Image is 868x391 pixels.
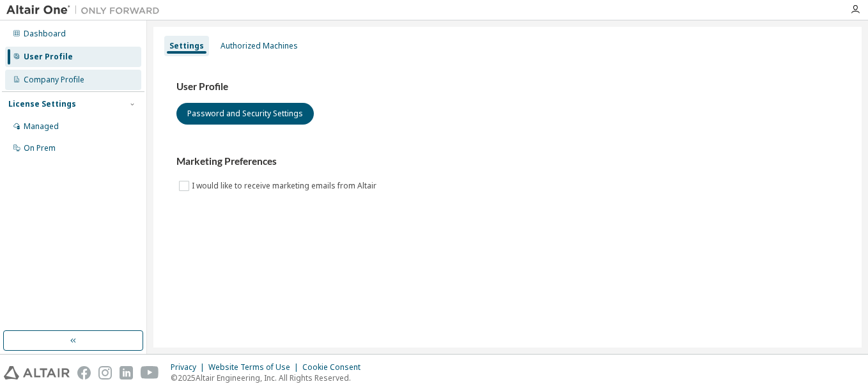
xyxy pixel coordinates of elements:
img: linkedin.svg [120,366,133,379]
img: facebook.svg [77,366,91,379]
h3: Marketing Preferences [176,155,839,168]
img: Altair One [6,4,166,17]
button: Password and Security Settings [176,103,314,125]
img: youtube.svg [141,366,159,379]
div: Authorized Machines [221,41,298,51]
div: Dashboard [24,29,66,39]
div: Website Terms of Use [208,362,302,372]
div: User Profile [24,52,73,62]
div: Managed [24,121,59,132]
div: Cookie Consent [302,362,368,372]
label: I would like to receive marketing emails from Altair [192,178,379,194]
img: altair_logo.svg [4,366,70,379]
div: Company Profile [24,75,84,85]
div: Settings [169,41,204,51]
div: License Settings [8,99,76,109]
h3: User Profile [176,80,839,93]
div: On Prem [24,143,56,153]
img: instagram.svg [98,366,112,379]
div: Privacy [171,362,208,372]
p: © 2025 Altair Engineering, Inc. All Rights Reserved. [171,372,368,383]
